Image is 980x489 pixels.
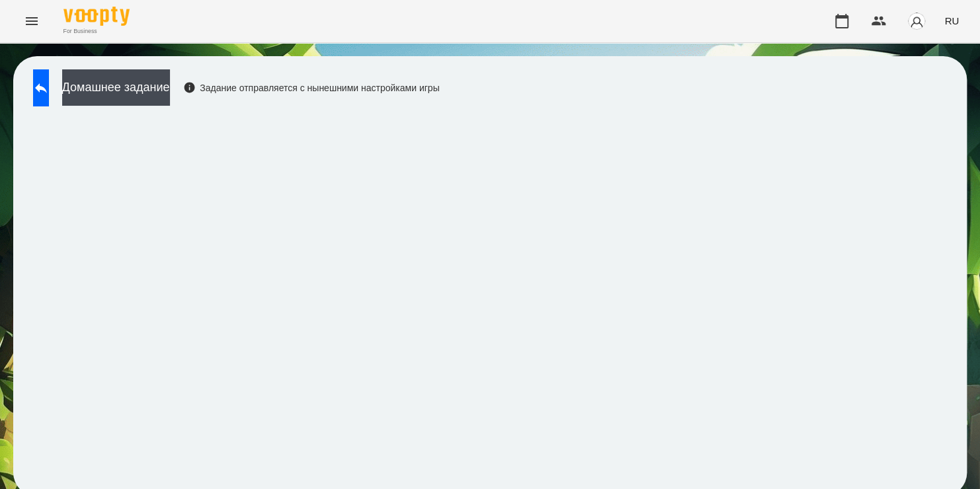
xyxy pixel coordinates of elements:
button: RU [939,9,964,33]
span: For Business [63,27,130,36]
img: Voopty Logo [63,7,130,26]
button: Menu [16,5,48,37]
div: Задание отправляется с нынешними настройками игры [183,81,440,94]
img: avatar_s.png [907,12,926,30]
span: RU [944,14,959,28]
button: Домашнее задание [62,69,170,106]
